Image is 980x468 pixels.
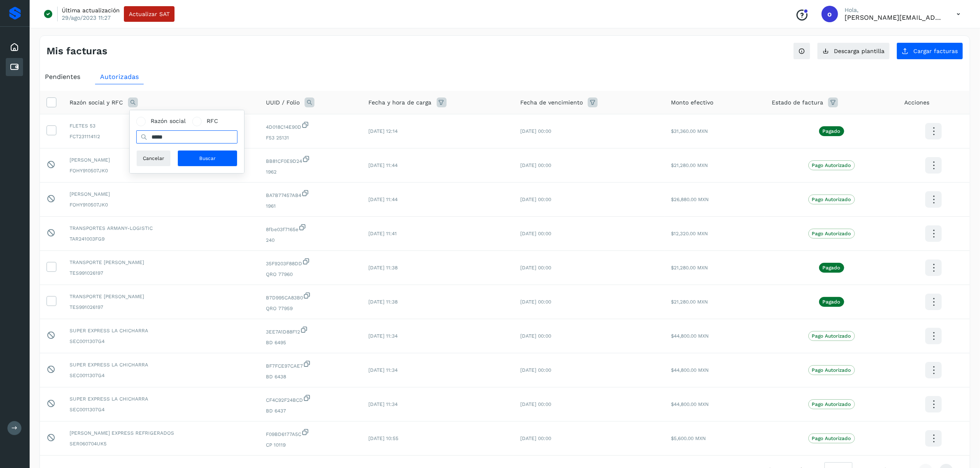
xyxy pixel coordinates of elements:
span: $21,280.00 MXN [671,299,708,305]
span: SUPER EXPRESS LA CHICHARRA [70,327,253,334]
span: Actualizar SAT [129,11,170,17]
span: Estado de factura [772,98,823,107]
span: [DATE] 11:44 [369,162,398,168]
span: [DATE] 12:14 [369,128,398,134]
span: BB81CF0E9D24 [266,155,356,165]
span: 240 [266,236,356,244]
span: $21,280.00 MXN [671,265,708,271]
span: FCT2311141I2 [70,133,253,140]
span: Descarga plantilla [834,48,885,54]
span: SEC0011307G4 [70,338,253,345]
span: BF7FCE97CAE7 [266,360,356,370]
span: QRO 77960 [266,271,356,278]
p: Última actualización [62,7,120,14]
p: Pago Autorizado [812,231,851,236]
div: Cuentas por pagar [6,58,23,76]
span: $12,320.00 MXN [671,231,708,236]
span: FOHY910507JK0 [70,201,253,209]
span: 8fbe03f7165e [266,223,356,233]
span: Razón social y RFC [70,98,123,107]
button: Cargar facturas [896,42,963,60]
h4: Mis facturas [47,45,107,57]
span: SEC0011307G4 [70,406,253,413]
p: Pago Autorizado [812,162,851,168]
span: [PERSON_NAME] [70,156,253,164]
span: SEC0011307G4 [70,372,253,379]
span: BA7B77457AB4 [266,189,356,199]
div: Inicio [6,38,23,56]
span: SER060704UK5 [70,440,253,447]
span: B7D995CA83B0 [266,292,356,301]
span: Cargar facturas [913,48,958,54]
p: Pagado [823,128,840,134]
span: $44,800.00 MXN [671,367,709,373]
span: F09BD6177A5C [266,428,356,438]
span: QRO 77959 [266,305,356,312]
p: orlando@rfllogistics.com.mx [845,14,943,21]
p: Pago Autorizado [812,333,851,339]
span: [DATE] 00:00 [520,401,551,407]
span: Acciones [904,98,929,107]
span: 3EE7A1D88F12 [266,326,356,336]
span: Fecha de vencimiento [520,98,583,107]
span: BD 6437 [266,407,356,415]
p: Pago Autorizado [812,436,851,441]
span: Autorizadas [100,73,139,81]
span: $5,600.00 MXN [671,436,706,441]
span: [DATE] 11:34 [369,401,398,407]
span: Fecha y hora de carga [369,98,432,107]
span: F53 25131 [266,134,356,141]
span: UUID / Folio [266,98,300,107]
span: Pendientes [45,73,80,81]
span: [DATE] 00:00 [520,436,551,441]
span: $31,360.00 MXN [671,128,708,134]
span: 4D018C14E90D [266,121,356,131]
span: CF4C92F24BCD [266,394,356,404]
span: [DATE] 00:00 [520,265,551,271]
span: 1961 [266,202,356,210]
span: [DATE] 00:00 [520,197,551,202]
p: Pagado [823,299,840,305]
span: [DATE] 00:00 [520,333,551,339]
p: Pago Autorizado [812,401,851,407]
span: [DATE] 00:00 [520,367,551,373]
p: Hola, [845,7,943,14]
span: [DATE] 11:34 [369,333,398,339]
span: $26,880.00 MXN [671,197,709,202]
span: BD 6438 [266,373,356,380]
span: 1962 [266,168,356,176]
p: Pagado [823,265,840,271]
span: [DATE] 00:00 [520,299,551,305]
span: [DATE] 11:41 [369,231,397,236]
span: [DATE] 00:00 [520,128,551,134]
p: 29/ago/2023 11:27 [62,14,111,21]
span: $44,800.00 MXN [671,333,709,339]
span: FLETES 53 [70,122,253,130]
span: TAR241003FG9 [70,235,253,243]
span: SUPER EXPRESS LA CHICHARRA [70,361,253,368]
span: $44,800.00 MXN [671,401,709,407]
button: Descarga plantilla [817,42,890,60]
span: TES991026197 [70,304,253,311]
span: FOHY910507JK0 [70,167,253,174]
span: [DATE] 00:00 [520,231,551,236]
span: [DATE] 11:38 [369,265,398,271]
span: BD 6495 [266,339,356,346]
span: TES991026197 [70,269,253,277]
span: [DATE] 10:55 [369,436,399,441]
span: [DATE] 00:00 [520,162,551,168]
span: $21,280.00 MXN [671,162,708,168]
span: CP 10119 [266,441,356,449]
span: TRANSPORTES ARMANY-LOGISTIC [70,225,253,232]
span: [DATE] 11:38 [369,299,398,305]
span: Monto efectivo [671,98,713,107]
span: SUPER EXPRESS LA CHICHARRA [70,395,253,403]
p: Pago Autorizado [812,197,851,202]
p: Pago Autorizado [812,367,851,373]
span: [DATE] 11:44 [369,197,398,202]
span: 35F9203F88DD [266,257,356,267]
span: [PERSON_NAME] EXPRESS REFRIGERADOS [70,429,253,437]
span: [DATE] 11:34 [369,367,398,373]
span: TRANSPORTE [PERSON_NAME] [70,259,253,266]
